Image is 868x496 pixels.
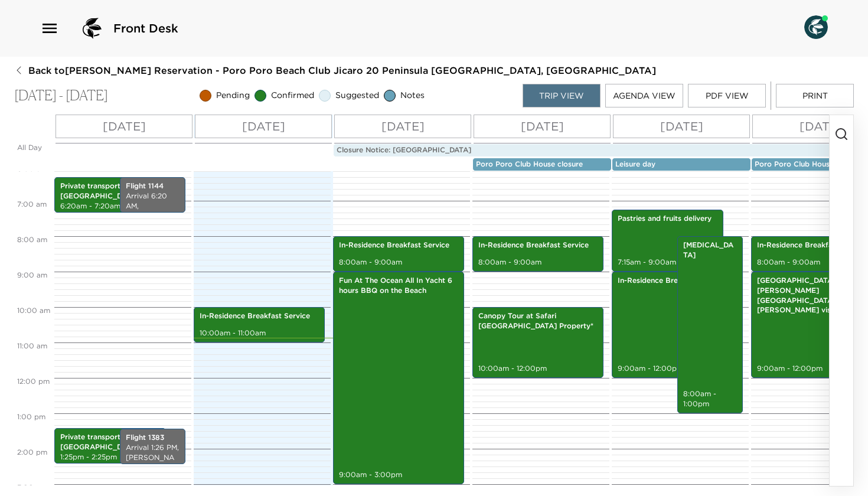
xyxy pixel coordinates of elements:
[618,276,737,286] p: In-Residence Breakfast Service
[474,115,611,138] button: [DATE]
[683,240,737,260] p: [MEDICAL_DATA]
[195,115,332,138] button: [DATE]
[478,240,598,250] p: In-Residence Breakfast Service
[113,20,178,37] span: Front Desk
[615,159,748,169] p: Leisure day
[334,115,471,138] button: [DATE]
[618,214,717,224] p: Pastries and fruits delivery
[126,191,180,270] p: Arrival 6:20 AM, [PERSON_NAME] [PERSON_NAME][GEOGRAPHIC_DATA]
[60,181,160,201] p: Private transportation from [GEOGRAPHIC_DATA] (LIR)
[618,364,737,374] p: 9:00am - 12:00pm
[14,377,53,386] span: 12:00 PM
[339,257,458,267] p: 8:00am - 9:00am
[612,210,723,272] div: Pastries and fruits delivery7:15am - 9:00am
[660,118,703,135] p: [DATE]
[14,341,50,350] span: 11:00 AM
[14,448,50,456] span: 2:00 PM
[14,483,50,492] span: 3:00 PM
[776,84,854,107] button: Print
[14,87,108,105] p: [DATE] - [DATE]
[120,429,185,464] div: Flight 1383Arrival 1:26 PM, [PERSON_NAME] [PERSON_NAME][GEOGRAPHIC_DATA]
[333,236,464,272] div: In-Residence Breakfast Service8:00am - 9:00am
[60,201,160,211] p: 6:20am - 7:20am
[17,143,51,153] p: All Day
[60,452,160,462] p: 1:25pm - 2:25pm
[194,307,325,342] div: In-Residence Breakfast Service10:00am - 11:00am
[605,84,683,107] button: Agenda View
[339,240,458,250] p: In-Residence Breakfast Service
[242,118,285,135] p: [DATE]
[478,364,598,374] p: 10:00am - 12:00pm
[612,272,743,378] div: In-Residence Breakfast Service9:00am - 12:00pm
[271,90,314,102] span: Confirmed
[339,276,458,296] p: Fun At The Ocean All In Yacht 6 hours BBQ on the Beach
[14,270,50,279] span: 9:00 AM
[478,311,598,331] p: Canopy Tour at Safari [GEOGRAPHIC_DATA] Property*
[618,257,717,267] p: 7:15am - 9:00am
[521,118,564,135] p: [DATE]
[126,181,180,191] p: Flight 1144
[800,118,843,135] p: [DATE]
[523,84,601,107] button: Trip View
[14,64,656,77] button: Back to[PERSON_NAME] Reservation - Poro Poro Beach Club Jicaro 20 Peninsula [GEOGRAPHIC_DATA], [G...
[78,14,106,43] img: logo
[677,236,743,413] div: [MEDICAL_DATA]8:00am - 1:00pm
[54,428,166,464] div: Private transportation from [GEOGRAPHIC_DATA] (LIR)1:25pm - 2:25pm
[28,64,656,77] span: Back to [PERSON_NAME] Reservation - Poro Poro Beach Club Jicaro 20 Peninsula [GEOGRAPHIC_DATA], [...
[804,15,828,39] img: User
[333,272,464,484] div: Fun At The Ocean All In Yacht 6 hours BBQ on the Beach9:00am - 3:00pm
[200,328,319,338] p: 10:00am - 11:00am
[472,307,603,378] div: Canopy Tour at Safari [GEOGRAPHIC_DATA] Property*10:00am - 12:00pm
[14,306,53,315] span: 10:00 AM
[14,235,50,244] span: 8:00 AM
[14,412,48,421] span: 1:00 PM
[400,90,425,102] span: Notes
[14,200,50,208] span: 7:00 AM
[60,432,160,452] p: Private transportation from [GEOGRAPHIC_DATA] (LIR)
[216,90,250,102] span: Pending
[476,159,608,169] p: Poro Poro Club House closure
[56,115,192,138] button: [DATE]
[126,433,180,443] p: Flight 1383
[613,115,750,138] button: [DATE]
[472,236,603,272] div: In-Residence Breakfast Service8:00am - 9:00am
[339,470,458,480] p: 9:00am - 3:00pm
[103,118,146,135] p: [DATE]
[335,90,379,102] span: Suggested
[120,177,185,213] div: Flight 1144Arrival 6:20 AM, [PERSON_NAME] [PERSON_NAME][GEOGRAPHIC_DATA]
[683,389,737,409] p: 8:00am - 1:00pm
[478,257,598,267] p: 8:00am - 9:00am
[381,118,425,135] p: [DATE]
[688,84,766,107] button: PDF View
[200,311,319,321] p: In-Residence Breakfast Service
[54,177,166,213] div: Private transportation from [GEOGRAPHIC_DATA] (LIR)6:20am - 7:20am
